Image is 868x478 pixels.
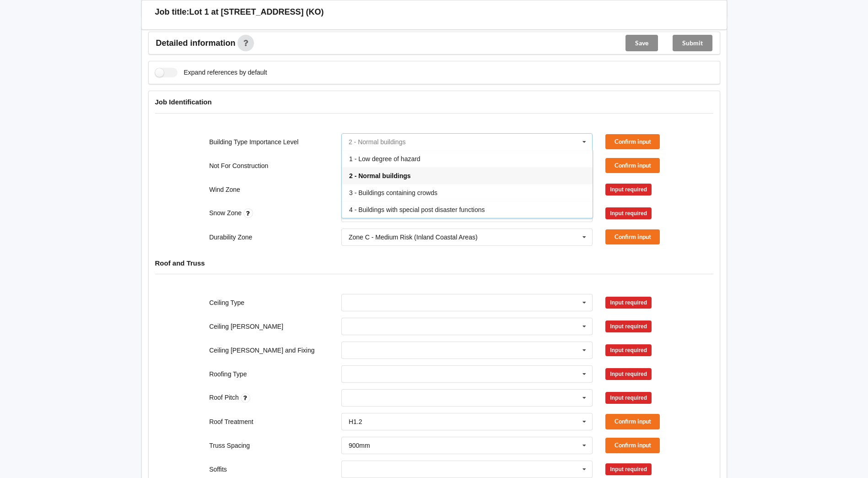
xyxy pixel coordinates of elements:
button: Confirm input [605,438,660,453]
span: 1 - Low degree of hazard [349,155,421,163]
div: Input required [605,207,652,219]
div: Input required [605,344,652,356]
div: Input required [605,463,652,475]
button: Confirm input [605,134,660,149]
div: Input required [605,297,652,309]
button: Confirm input [605,158,660,173]
label: Expand references by default [155,68,267,77]
h3: Lot 1 at [STREET_ADDRESS] (KO) [189,7,324,17]
label: Snow Zone [209,209,243,217]
h4: Job Identification [155,98,713,106]
div: Input required [605,184,652,196]
div: 900mm [349,442,370,449]
label: Roofing Type [209,370,247,378]
label: Roof Treatment [209,418,253,425]
label: Truss Spacing [209,442,250,449]
label: Ceiling Type [209,299,244,306]
span: 4 - Buildings with special post disaster functions [349,206,485,213]
span: 3 - Buildings containing crowds [349,189,437,196]
label: Ceiling [PERSON_NAME] [209,323,283,330]
span: 2 - Normal buildings [349,172,411,179]
button: Confirm input [605,414,660,429]
label: Durability Zone [209,234,252,241]
h3: Job title: [155,7,189,17]
label: Soffits [209,466,227,473]
span: Detailed information [156,39,236,47]
button: Confirm input [605,229,660,244]
label: Building Type Importance Level [209,138,298,146]
label: Roof Pitch [209,394,240,401]
h4: Roof and Truss [155,259,713,267]
div: Input required [605,392,652,404]
div: H1.2 [349,418,362,425]
label: Ceiling [PERSON_NAME] and Fixing [209,347,314,354]
label: Wind Zone [209,186,240,193]
div: Zone C - Medium Risk (Inland Coastal Areas) [349,234,478,240]
label: Not For Construction [209,162,268,169]
div: Input required [605,320,652,332]
div: Input required [605,368,652,380]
